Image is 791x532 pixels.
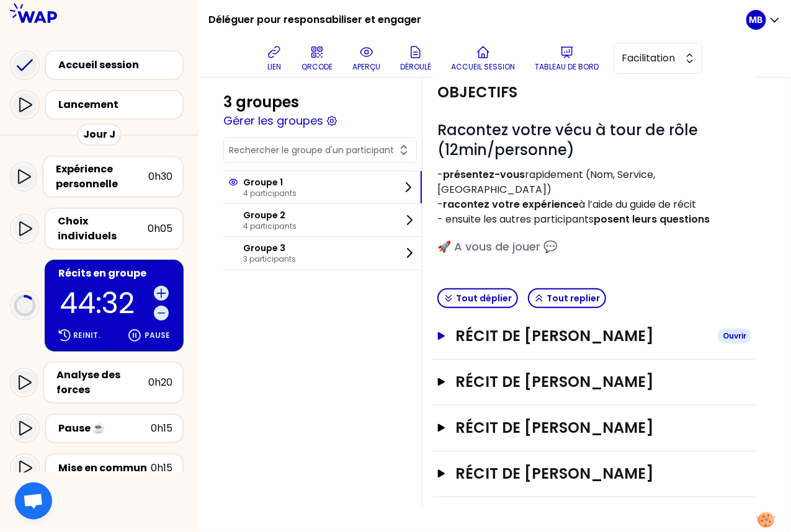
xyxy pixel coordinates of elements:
p: Reinit. [73,330,100,340]
div: Jour J [77,123,122,146]
strong: posent leurs questions [594,212,710,226]
div: Expérience personnelle [56,162,148,192]
p: 4 participants [243,188,297,198]
p: QRCODE [302,62,333,72]
div: 0h30 [148,169,172,184]
button: Récit de [PERSON_NAME] [437,464,751,484]
span: 🚀 A vous de jouer 💬 [437,239,557,254]
h3: Récit de [PERSON_NAME] [455,326,708,346]
p: - ensuite les autres participants [437,212,751,227]
div: Analyse des forces [56,368,148,397]
div: Mise en commun [58,461,151,476]
strong: présentez-vous [443,167,525,182]
p: Pause [145,330,170,340]
button: Accueil session [446,40,520,77]
button: Récit de [PERSON_NAME]Ouvrir [437,326,751,346]
h2: Objectifs [437,82,517,102]
h3: Récit de [PERSON_NAME] [455,372,708,392]
p: 4 participants [243,221,297,231]
button: Gérer les groupes [223,112,323,130]
div: 3 groupes [223,92,299,112]
p: Groupe 2 [243,209,297,221]
h3: Récit de [PERSON_NAME] [455,464,708,484]
button: Récit de [PERSON_NAME] [437,372,751,392]
p: Tableau de bord [535,62,599,72]
button: QRCODE [297,40,337,77]
button: MB [746,10,781,30]
button: Tableau de bord [530,40,604,77]
p: MB [749,14,763,26]
div: Ouvrir [718,329,751,344]
p: Déroulé [400,62,431,72]
button: Facilitation [614,43,703,74]
div: Choix individuels [58,214,148,244]
button: lien [262,40,287,77]
button: Tout déplier [437,288,518,308]
h3: Récit de [PERSON_NAME] [455,418,708,438]
p: aperçu [352,62,380,72]
p: Accueil session [451,62,515,72]
div: Lancement [58,97,177,112]
button: Récit de [PERSON_NAME] [437,418,751,438]
p: - à l’aide du guide de récit [437,197,751,212]
strong: racontez votre expérience [443,197,579,211]
p: - rapidement (Nom, Service, [GEOGRAPHIC_DATA]) [437,167,751,197]
div: Ouvrir le chat [15,482,52,520]
div: 0h05 [148,221,172,236]
div: 0h20 [148,375,172,390]
p: Groupe 1 [243,176,297,188]
button: Tout replier [528,288,606,308]
p: Groupe 3 [243,242,296,254]
div: Récits en groupe [58,266,172,281]
div: Pause ☕️ [58,421,151,436]
span: Facilitation [622,51,677,66]
p: lien [267,62,281,72]
p: 3 participants [243,254,296,264]
button: aperçu [347,40,385,77]
div: 0h15 [151,461,172,476]
div: 0h15 [151,421,172,436]
input: Rechercher le groupe d'un participant [229,144,396,156]
span: Racontez votre vécu à tour de rôle (12min/personne) [437,120,702,160]
button: Déroulé [395,40,436,77]
div: Accueil session [58,58,177,73]
p: 44:32 [60,289,149,317]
